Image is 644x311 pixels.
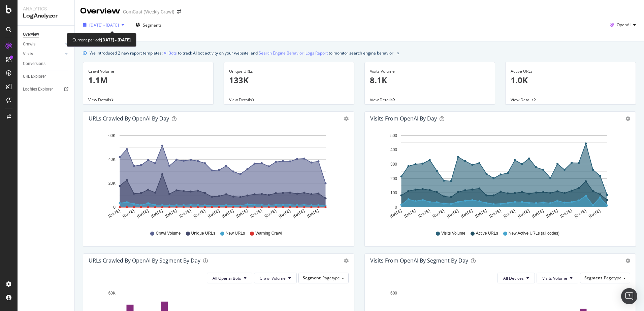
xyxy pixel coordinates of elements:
[23,41,63,48] a: Crawls
[604,275,621,281] span: Pagetype
[441,231,465,236] span: Visits Volume
[108,157,116,162] text: 40K
[511,74,631,86] p: 1.0K
[395,48,401,58] button: close banner
[545,208,559,219] text: [DATE]
[488,208,502,219] text: [DATE]
[260,275,286,281] span: Crawl Volume
[80,5,120,17] div: Overview
[474,208,488,219] text: [DATE]
[164,49,177,57] a: AI Bots
[370,257,468,264] div: Visits from OpenAI By Segment By Day
[123,8,174,15] div: ComCast (Weekly Crawl)
[344,258,349,263] div: gear
[390,191,397,195] text: 100
[80,20,127,30] button: [DATE] - [DATE]
[542,275,567,281] span: Visits Volume
[156,231,181,236] span: Crawl Volume
[101,37,131,43] b: [DATE] - [DATE]
[89,22,119,28] span: [DATE] - [DATE]
[108,291,116,296] text: 60K
[517,208,530,219] text: [DATE]
[23,73,46,80] div: URL Explorer
[395,205,397,210] text: 0
[255,231,282,236] span: Warning Crawl
[404,208,417,219] text: [DATE]
[306,208,320,219] text: [DATE]
[108,133,116,138] text: 60K
[221,208,234,219] text: [DATE]
[229,68,349,74] div: Unique URLs
[389,208,402,219] text: [DATE]
[254,273,297,283] button: Crawl Volume
[108,181,116,186] text: 20K
[136,208,150,219] text: [DATE]
[390,291,397,296] text: 600
[621,288,637,304] div: Open Intercom Messenger
[143,22,162,28] span: Segments
[259,49,328,57] a: Search Engine Behavior: Logs Report
[23,60,45,67] div: Conversions
[191,231,215,236] span: Unique URLs
[229,74,349,86] p: 133K
[559,208,573,219] text: [DATE]
[511,97,534,103] span: View Details
[150,208,164,219] text: [DATE]
[370,74,490,86] p: 8.1K
[625,116,630,121] div: gear
[446,208,459,219] text: [DATE]
[460,208,474,219] text: [DATE]
[89,257,200,264] div: URLs Crawled by OpenAI By Segment By Day
[23,60,70,67] a: Conversions
[370,115,437,122] div: Visits from OpenAI by day
[607,20,639,30] button: OpenAI
[390,176,397,181] text: 200
[23,5,69,12] div: Analytics
[207,273,252,283] button: All Openai Bots
[23,73,70,80] a: URL Explorer
[88,74,208,86] p: 1.1M
[177,9,181,14] div: arrow-right-arrow-left
[390,148,397,152] text: 400
[617,22,631,28] span: OpenAI
[226,231,245,236] span: New URLs
[88,97,111,103] span: View Details
[235,208,249,219] text: [DATE]
[370,68,490,74] div: Visits Volume
[574,208,587,219] text: [DATE]
[588,208,601,219] text: [DATE]
[303,275,321,281] span: Segment
[344,116,349,121] div: gear
[584,275,602,281] span: Segment
[531,208,545,219] text: [DATE]
[179,208,192,219] text: [DATE]
[418,208,431,219] text: [DATE]
[476,231,498,236] span: Active URLs
[503,208,516,219] text: [DATE]
[497,273,535,283] button: All Devices
[89,131,346,224] svg: A chart.
[23,41,35,48] div: Crawls
[113,205,116,210] text: 0
[23,50,33,58] div: Visits
[89,115,169,122] div: URLs Crawled by OpenAI by day
[370,131,628,224] div: A chart.
[122,208,135,219] text: [DATE]
[193,208,206,219] text: [DATE]
[264,208,277,219] text: [DATE]
[390,162,397,167] text: 300
[511,68,631,74] div: Active URLs
[90,49,394,57] div: We introduced 2 new report templates: to track AI bot activity on your website, and to monitor se...
[537,273,578,283] button: Visits Volume
[23,86,70,93] a: Logfiles Explorer
[390,133,397,138] text: 500
[83,49,636,57] div: info banner
[107,208,121,219] text: [DATE]
[23,12,69,20] div: LogAnalyzer
[250,208,263,219] text: [DATE]
[503,275,524,281] span: All Devices
[292,208,305,219] text: [DATE]
[322,275,340,281] span: Pagetype
[509,231,559,236] span: New Active URLs (all codes)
